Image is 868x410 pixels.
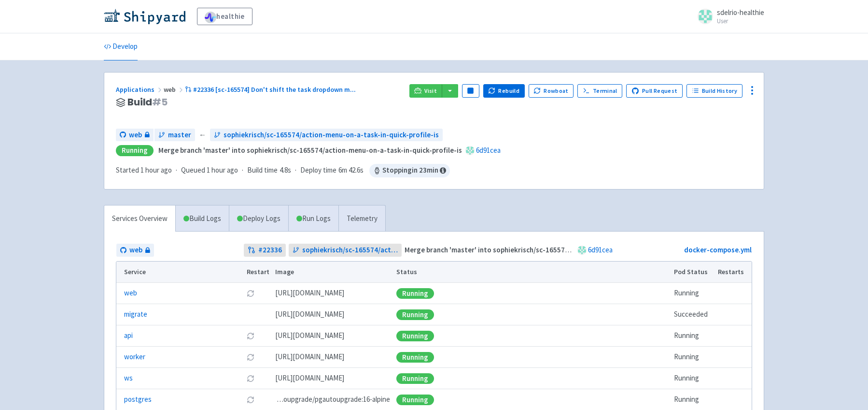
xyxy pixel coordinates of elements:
[476,146,501,155] a: 6d91cea
[396,352,434,363] div: Running
[588,245,613,254] a: 6d91cea
[164,85,185,94] span: web
[116,165,172,175] span: Started
[104,9,185,24] img: Shipyard logo
[275,330,344,341] span: [DOMAIN_NAME][URL]
[247,332,254,340] button: Restart pod
[302,245,398,256] span: sophiekrisch/sc-165574/action-menu-on-a-task-in-quick-profile-is
[369,164,450,177] span: Stopping in 23 min
[116,262,243,283] th: Service
[210,129,443,142] a: sophiekrisch/sc-165574/action-menu-on-a-task-in-quick-profile-is
[193,85,356,94] span: #22336 [sc-165574] Don't shift the task dropdown m ...
[462,84,479,98] button: Pause
[671,283,715,304] td: Running
[275,309,344,320] span: [DOMAIN_NAME][URL]
[247,375,254,382] button: Restart pod
[717,18,764,24] small: User
[396,395,434,405] div: Running
[671,325,715,347] td: Running
[671,368,715,389] td: Running
[275,288,344,299] span: [DOMAIN_NAME][URL]
[168,130,191,141] span: master
[116,164,450,177] div: · · ·
[275,394,390,405] span: pgautoupgrade/pgautoupgrade:16-alpine
[396,288,434,299] div: Running
[247,165,278,176] span: Build time
[686,84,742,98] a: Build History
[289,244,402,257] a: sophiekrisch/sc-165574/action-menu-on-a-task-in-quick-profile-is
[258,245,282,256] strong: # 22336
[197,8,252,25] a: healthie
[116,145,154,156] div: Running
[176,205,229,232] a: Build Logs
[288,205,338,232] a: Run Logs
[396,373,434,384] div: Running
[275,373,344,384] span: [DOMAIN_NAME][URL]
[409,84,442,98] a: Visit
[154,129,195,142] a: master
[684,245,752,254] a: docker-compose.yml
[717,8,764,17] span: sdelrio-healthie
[185,85,357,94] a: #22336 [sc-165574] Don't shift the task dropdown m...
[124,330,133,341] a: api
[244,244,286,257] a: #22336
[129,245,142,256] span: web
[671,262,715,283] th: Pod Status
[124,309,147,320] a: migrate
[104,33,138,60] a: Develop
[124,373,133,384] a: ws
[124,288,137,299] a: web
[247,396,254,404] button: Restart pod
[243,262,272,283] th: Restart
[116,244,154,257] a: web
[129,130,142,141] span: web
[424,87,437,95] span: Visit
[140,165,172,175] time: 1 hour ago
[396,309,434,320] div: Running
[207,165,238,175] time: 1 hour ago
[393,262,671,283] th: Status
[127,97,168,108] span: Build
[483,84,525,98] button: Rebuild
[124,351,145,363] a: worker
[671,304,715,325] td: Succeeded
[275,351,344,363] span: [DOMAIN_NAME][URL]
[158,146,462,155] strong: Merge branch 'master' into sophiekrisch/sc-165574/action-menu-on-a-task-in-quick-profile-is
[104,205,175,232] a: Services Overview
[272,262,393,283] th: Image
[626,84,683,98] a: Pull Request
[199,130,206,141] span: ←
[715,262,752,283] th: Restarts
[405,245,708,254] strong: Merge branch 'master' into sophiekrisch/sc-165574/action-menu-on-a-task-in-quick-profile-is
[671,347,715,368] td: Running
[116,85,164,94] a: Applications
[577,84,622,98] a: Terminal
[224,130,439,141] span: sophiekrisch/sc-165574/action-menu-on-a-task-in-quick-profile-is
[300,165,336,176] span: Deploy time
[152,95,168,109] span: # 5
[116,129,154,142] a: web
[338,205,385,232] a: Telemetry
[692,9,764,24] a: sdelrio-healthie User
[181,165,238,175] span: Queued
[247,353,254,361] button: Restart pod
[529,84,574,98] button: Rowboat
[229,205,288,232] a: Deploy Logs
[396,331,434,341] div: Running
[124,394,152,405] a: postgres
[247,290,254,297] button: Restart pod
[338,165,364,176] span: 6m 42.6s
[280,165,291,176] span: 4.8s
